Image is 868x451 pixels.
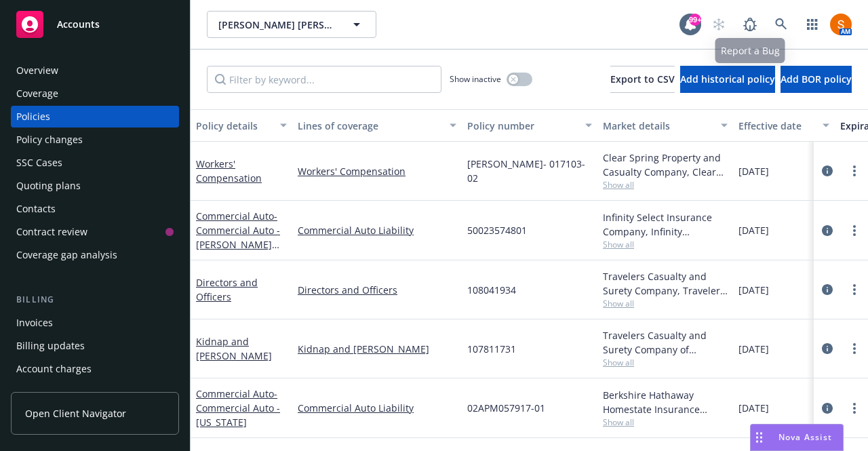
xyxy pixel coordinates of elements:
[603,179,728,191] span: Show all
[196,119,272,133] div: Policy details
[738,164,769,178] span: [DATE]
[768,11,795,38] a: Search
[610,73,675,85] span: Export to CSV
[16,358,92,380] div: Account charges
[846,340,863,357] a: more
[196,276,258,303] a: Directors and Officers
[16,83,58,104] div: Coverage
[597,109,733,142] button: Market details
[196,387,280,429] a: Commercial Auto
[25,406,126,420] span: Open Client Navigator
[16,312,53,334] div: Invoices
[467,223,527,237] span: 50023574801
[750,424,844,451] button: Nova Assist
[11,106,179,128] a: Policies
[11,152,179,174] a: SSC Cases
[738,342,769,356] span: [DATE]
[603,416,728,428] span: Show all
[298,401,456,415] a: Commercial Auto Liability
[738,119,814,133] div: Effective date
[298,342,456,356] a: Kidnap and [PERSON_NAME]
[819,281,835,298] a: circleInformation
[467,157,592,185] span: [PERSON_NAME]- 017103-02
[689,14,701,26] div: 99+
[603,151,728,179] div: Clear Spring Property and Casualty Company, Clear Spring Property and Casualty Company
[11,198,179,220] a: Contacts
[16,244,117,266] div: Coverage gap analysis
[467,342,516,356] span: 107811731
[738,223,769,237] span: [DATE]
[819,163,835,179] a: circleInformation
[11,83,179,104] a: Coverage
[11,175,179,197] a: Quoting plans
[16,335,85,357] div: Billing updates
[846,400,863,416] a: more
[16,129,83,151] div: Policy changes
[11,5,179,43] a: Accounts
[11,312,179,334] a: Invoices
[680,73,775,85] span: Add historical policy
[207,11,376,38] button: [PERSON_NAME] [PERSON_NAME] & Associates, Inc.
[819,340,835,357] a: circleInformation
[462,109,597,142] button: Policy number
[298,164,456,178] a: Workers' Compensation
[680,66,775,93] button: Add historical policy
[705,11,732,38] a: Start snowing
[799,11,826,38] a: Switch app
[781,66,852,93] button: Add BOR policy
[610,66,675,93] button: Export to CSV
[218,18,336,32] span: [PERSON_NAME] [PERSON_NAME] & Associates, Inc.
[16,221,87,243] div: Contract review
[16,198,56,220] div: Contacts
[11,129,179,151] a: Policy changes
[11,60,179,81] a: Overview
[11,244,179,266] a: Coverage gap analysis
[450,73,501,85] span: Show inactive
[603,269,728,298] div: Travelers Casualty and Surety Company, Travelers Insurance
[603,328,728,357] div: Travelers Casualty and Surety Company of America, Travelers Insurance
[196,157,262,184] a: Workers' Compensation
[738,283,769,297] span: [DATE]
[196,387,280,429] span: - Commercial Auto - [US_STATE]
[846,163,863,179] a: more
[751,425,768,450] div: Drag to move
[16,175,81,197] div: Quoting plans
[292,109,462,142] button: Lines of coverage
[781,73,852,85] span: Add BOR policy
[11,221,179,243] a: Contract review
[603,388,728,416] div: Berkshire Hathaway Homestate Insurance Company, Berkshire Hathaway Homestate Companies (BHHC)
[16,106,50,128] div: Policies
[298,119,441,133] div: Lines of coverage
[467,401,545,415] span: 02APM057917-01
[830,14,852,35] img: photo
[191,109,292,142] button: Policy details
[467,119,577,133] div: Policy number
[603,357,728,368] span: Show all
[846,281,863,298] a: more
[11,335,179,357] a: Billing updates
[736,11,764,38] a: Report a Bug
[819,222,835,239] a: circleInformation
[298,223,456,237] a: Commercial Auto Liability
[11,358,179,380] a: Account charges
[196,210,280,265] a: Commercial Auto
[778,431,832,443] span: Nova Assist
[16,152,62,174] div: SSC Cases
[738,401,769,415] span: [DATE]
[603,119,713,133] div: Market details
[603,210,728,239] div: Infinity Select Insurance Company, Infinity ([PERSON_NAME])
[16,60,58,81] div: Overview
[603,239,728,250] span: Show all
[207,66,441,93] input: Filter by keyword...
[467,283,516,297] span: 108041934
[298,283,456,297] a: Directors and Officers
[57,19,100,30] span: Accounts
[846,222,863,239] a: more
[819,400,835,416] a: circleInformation
[196,335,272,362] a: Kidnap and [PERSON_NAME]
[733,109,835,142] button: Effective date
[11,293,179,307] div: Billing
[603,298,728,309] span: Show all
